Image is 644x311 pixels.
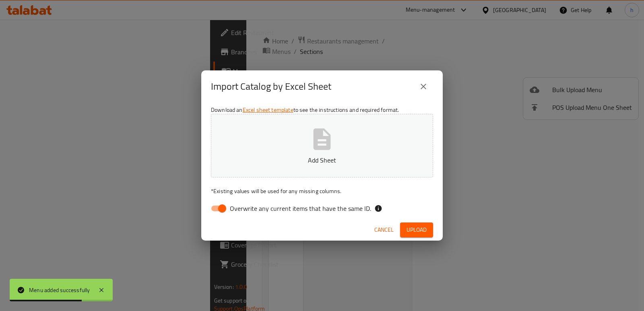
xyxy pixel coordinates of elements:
[230,204,371,213] span: Overwrite any current items that have the same ID.
[400,222,433,237] button: Upload
[243,105,293,115] a: Excel sheet template
[211,114,433,177] button: Add Sheet
[374,225,394,235] span: Cancel
[211,80,331,93] h2: Import Catalog by Excel Sheet
[211,187,433,195] p: Existing values will be used for any missing columns.
[223,155,421,165] p: Add Sheet
[414,77,433,96] button: close
[201,103,443,219] div: Download an to see the instructions and required format.
[29,286,90,295] div: Menu added successfully
[371,222,397,237] button: Cancel
[407,225,427,235] span: Upload
[374,204,382,212] svg: If the overwrite option isn't selected, then the items that match an existing ID will be ignored ...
